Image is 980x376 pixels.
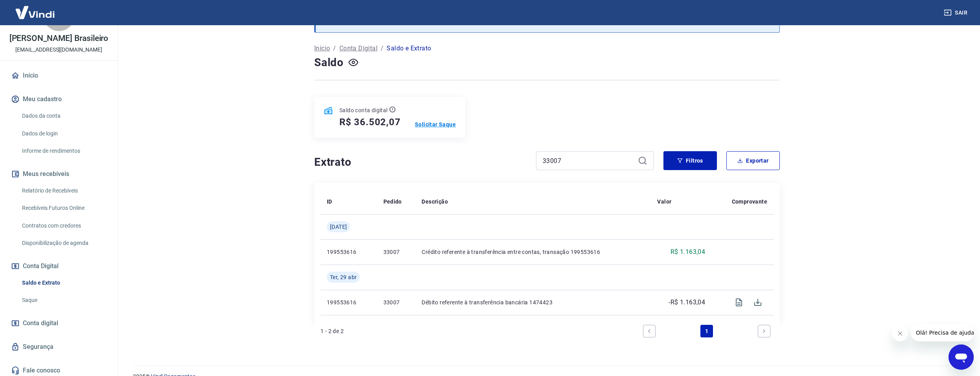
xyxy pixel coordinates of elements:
[422,198,448,206] p: Descrição
[9,338,108,356] a: Segurança
[339,44,378,53] a: Conta Digital
[19,183,108,199] a: Relatório de Recebíveis
[19,235,108,251] a: Disponibilização de agenda
[19,108,108,124] a: Dados da conta
[19,275,108,291] a: Saldo e Extrato
[19,292,108,308] a: Saque
[314,154,527,170] h4: Extrato
[9,34,109,43] p: [PERSON_NAME] Brasileiro
[9,165,108,183] button: Meus recebíveis
[330,223,347,231] span: [DATE]
[383,248,409,256] p: 33007
[422,298,645,306] p: Débito referente à transferência bancária 1474423
[422,248,645,256] p: Crédito referente à transferência entre contas, transação 199553616
[758,325,770,337] a: Next page
[729,293,748,312] span: Visualizar
[383,198,402,206] p: Pedido
[19,143,108,159] a: Informe de rendimentos
[748,293,767,312] span: Download
[942,6,971,20] button: Sair
[383,298,409,306] p: 33007
[15,46,102,54] p: [EMAIL_ADDRESS][DOMAIN_NAME]
[700,325,713,337] a: Page 1 is your current page
[333,44,336,53] p: /
[9,67,108,84] a: Início
[9,0,61,24] img: Vindi
[327,298,371,306] p: 199553616
[314,55,344,70] h4: Saldo
[314,44,330,53] a: Início
[387,44,431,53] p: Saldo e Extrato
[640,322,774,341] ul: Pagination
[543,155,635,167] input: Busque pelo número do pedido
[671,247,705,257] p: R$ 1.163,04
[339,116,401,128] h5: R$ 36.502,07
[19,200,108,216] a: Recebíveis Futuros Online
[19,126,108,142] a: Dados de login
[19,218,108,234] a: Contratos com credores
[663,151,717,170] button: Filtros
[726,151,780,170] button: Exportar
[9,91,108,108] button: Meu cadastro
[5,6,66,12] span: Olá! Precisa de ajuda?
[669,298,705,307] p: -R$ 1.163,04
[415,120,456,128] a: Solicitar Saque
[327,248,371,256] p: 199553616
[949,345,974,370] iframe: Button to launch messaging window
[657,198,671,206] p: Valor
[339,106,388,114] p: Saldo conta digital
[330,273,357,281] span: Ter, 29 abr
[9,315,108,332] a: Conta digital
[321,327,344,335] p: 1 - 2 de 2
[327,198,332,206] p: ID
[911,324,974,341] iframe: Message from company
[381,44,383,53] p: /
[9,257,108,275] button: Conta Digital
[892,326,908,341] iframe: Close message
[643,325,656,337] a: Previous page
[732,198,767,206] p: Comprovante
[23,318,58,329] span: Conta digital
